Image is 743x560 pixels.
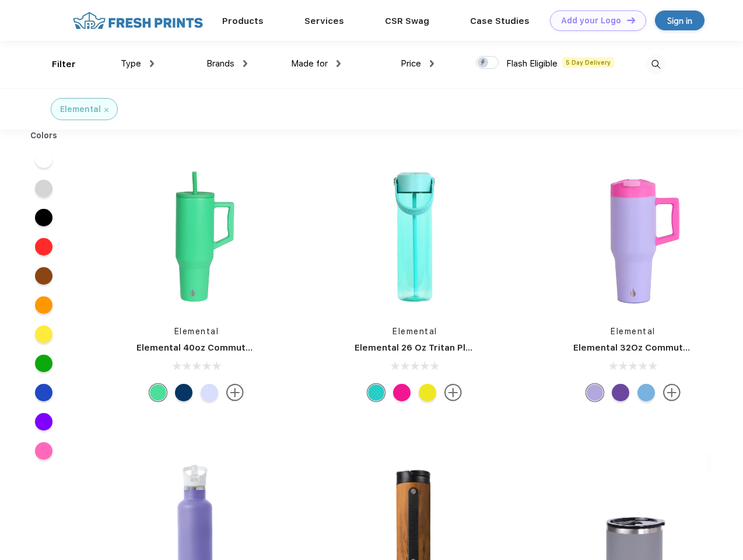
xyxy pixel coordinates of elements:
span: Flash Eligible [506,58,558,69]
a: CSR Swag [385,16,429,26]
div: Lilac Tie Dye [586,384,604,401]
div: Purple [612,384,629,401]
span: Price [401,58,421,69]
div: Robin's Egg [367,384,385,401]
div: Elemental [60,103,101,116]
img: DT [627,17,635,23]
img: dropdown.png [430,60,434,67]
div: Green [149,384,167,401]
a: Elemental 40oz Commuter Tumbler [136,342,295,353]
span: Brands [206,58,234,69]
img: fo%20logo%202.webp [69,10,206,31]
a: Elemental 26 Oz Tritan Plastic Water Bottle [355,342,548,353]
a: Elemental 32Oz Commuter Tumbler [573,342,732,353]
span: Made for [291,58,328,69]
a: Services [304,16,344,26]
img: filter_cancel.svg [104,108,108,112]
a: Elemental [174,327,219,336]
div: Ice blue [201,384,218,401]
span: Type [121,58,141,69]
div: Ocean Blue [637,384,655,401]
img: func=resize&h=266 [556,159,711,314]
img: func=resize&h=266 [337,159,492,314]
a: Elemental [611,327,656,336]
img: more.svg [226,384,244,401]
a: Elemental [392,327,437,336]
img: func=resize&h=266 [119,159,274,314]
div: Colors [22,129,66,142]
img: more.svg [444,384,462,401]
div: Smiley Melt [419,384,436,401]
a: Sign in [655,10,705,30]
div: Filter [52,58,76,71]
a: Products [222,16,264,26]
img: more.svg [663,384,681,401]
span: 5 Day Delivery [562,57,614,68]
div: Sign in [667,14,692,27]
img: dropdown.png [337,60,341,67]
img: desktop_search.svg [646,55,665,74]
img: dropdown.png [150,60,154,67]
img: dropdown.png [243,60,247,67]
div: Navy [175,384,192,401]
div: Add your Logo [561,16,621,26]
div: Hot pink [393,384,411,401]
